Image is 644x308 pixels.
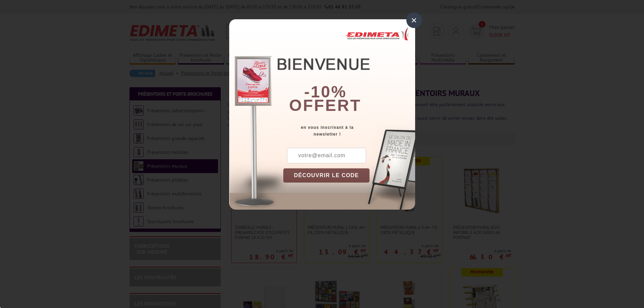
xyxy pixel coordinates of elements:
[304,83,347,101] b: -10%
[406,13,422,28] div: ×
[283,168,370,183] button: DÉCOUVRIR LE CODE
[283,124,415,138] div: en vous inscrivant à la newsletter !
[287,148,366,163] input: votre@email.com
[289,96,361,114] font: offert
